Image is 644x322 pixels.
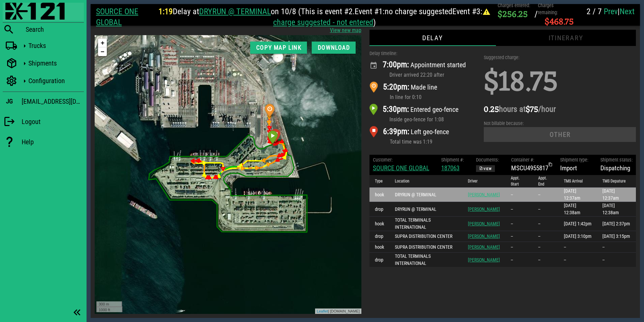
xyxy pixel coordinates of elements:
[505,242,533,253] td: --
[533,202,558,217] td: --
[597,175,636,188] th: TMS Depature
[355,7,452,16] span: Event #1: no charge suggested
[6,98,13,105] h3: JG
[476,156,499,164] div: Documents:
[498,9,534,20] span: $256.25
[220,273,267,279] div: | [DOMAIN_NAME]
[484,54,636,61] div: Suggested charge:
[468,257,500,263] a: [PERSON_NAME]
[369,30,496,46] div: Delay
[389,202,463,217] td: DRYRUN @ TERMINAL
[22,96,84,107] div: [EMAIL_ADDRESS][DOMAIN_NAME]
[273,7,491,27] span: Event #3:
[560,156,588,173] div: Import
[558,231,597,242] td: [DATE] 3:10pm
[505,231,533,242] td: --
[533,231,558,242] td: --
[389,175,463,188] th: Location
[369,188,389,202] td: hook
[373,156,429,164] div: Customer:
[558,242,597,253] td: --
[273,18,373,27] a: charge suggested - not entered
[538,15,574,30] span: $468.75
[505,175,533,188] th: Appt. Start
[199,7,271,16] a: DRYRUN @ TERMINAL
[330,26,361,34] a: View new map
[558,217,597,231] td: [DATE] 1:42pm
[369,81,383,93] img: line_marker.png
[3,3,12,12] a: Zoom in
[560,156,588,164] div: Shipment type:
[383,82,409,92] span: 5:20pm:
[369,202,389,217] td: drop
[369,50,476,57] div: Delay timeline:
[468,233,500,239] a: [PERSON_NAME]
[411,128,449,136] span: Left geo-fence
[256,44,302,51] span: Copy map link
[511,156,548,164] div: Container #:
[410,105,458,114] span: Entered geo-fence
[534,7,538,28] div: /
[600,156,633,164] div: Shipment status:
[533,188,558,202] td: --
[312,42,355,54] button: Download
[526,103,538,117] span: $75
[222,274,233,278] a: Leaflet
[389,116,444,123] span: Inside geo-fence for 1:08
[597,217,636,231] td: [DATE] 2:37pm
[389,253,463,267] td: TOTAL TERMINALS INTERNATIONAL
[587,7,602,16] span: 2 / 7
[373,164,429,172] a: SOURCE ONE GLOBAL
[317,44,350,51] span: Download
[505,188,533,202] td: --
[468,221,500,226] a: [PERSON_NAME]
[3,12,12,21] a: Zoom out
[441,164,459,172] a: 187063
[369,253,389,267] td: drop
[600,156,633,173] div: Dispatching
[389,72,444,78] span: Driver arrived 22:20 after
[558,253,597,267] td: --
[2,266,27,272] div: 300 m
[558,175,597,188] th: TMS Arrival
[533,242,558,253] td: --
[533,175,558,188] th: Appt. End
[597,242,636,253] td: --
[383,104,409,114] span: 5:30pm:
[597,202,636,217] td: [DATE] 12:38am
[96,7,138,27] a: SOURCE ONE GLOBAL
[574,6,635,17] div: |
[558,202,597,217] td: [DATE] 12:38am
[369,242,389,253] td: hook
[558,188,597,202] td: [DATE] 12:37am
[468,192,500,197] a: [PERSON_NAME]
[505,202,533,217] td: --
[533,253,558,267] td: --
[250,42,307,54] button: Copy map link
[3,132,84,151] a: Help
[604,7,618,16] a: Prev
[411,83,437,91] span: Made line
[389,217,463,231] td: TOTAL TERMINALS INTERNATIONAL
[389,188,463,202] td: DRYRUN @ TERMINAL
[369,104,383,115] img: arrival_marker.png
[22,138,84,146] div: Help
[476,165,495,172] button: View
[498,2,534,9] div: Charges entered:
[597,188,636,202] td: [DATE] 12:37am
[383,127,409,136] span: 6:39pm:
[369,217,389,231] td: hook
[533,217,558,231] td: --
[468,244,500,250] a: [PERSON_NAME]
[511,164,548,173] div: MSCU4955817
[479,167,492,171] span: View
[441,156,464,164] div: Shipment #:
[389,231,463,242] td: SUPRA DISTRIBUTION CENTER
[389,242,463,253] td: SUPRA DISTRIBUTION CENTER
[538,2,574,17] div: Charges remaining:
[369,231,389,242] td: drop
[390,139,432,145] span: Total time was 1:19
[5,3,65,20] img: 87f0f0e.png
[484,103,636,116] h2: hours at /hour
[505,253,533,267] td: --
